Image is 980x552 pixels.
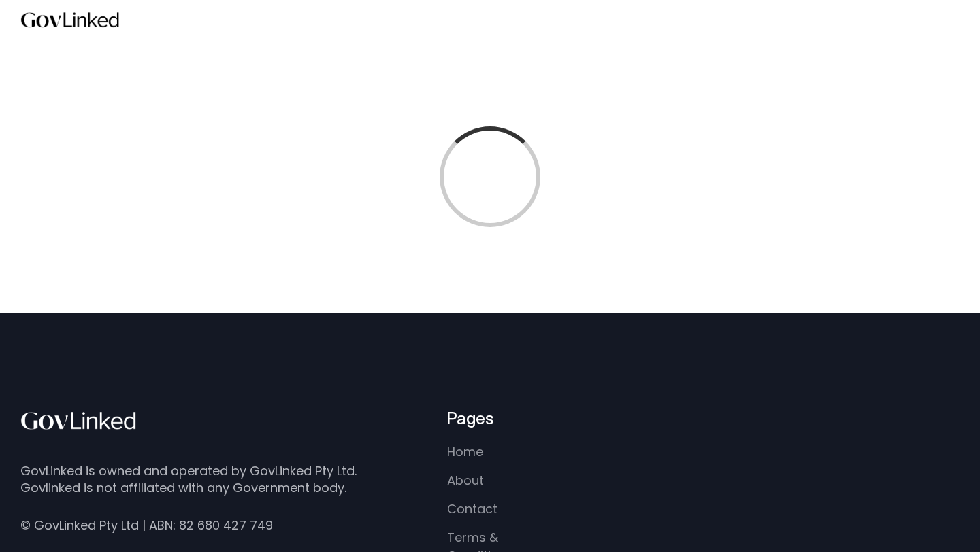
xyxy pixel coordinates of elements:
a: Home [447,443,483,461]
div: © GovLinked Pty Ltd | ABN: 82 680 427 749 [20,517,273,534]
div: GovLinked is owned and operated by GovLinked Pty Ltd. Govlinked is not affiliated with any Govern... [20,462,379,496]
a: home [20,7,120,34]
a: About [447,471,484,489]
h2: Pages [447,408,686,429]
a: Contact [447,500,497,518]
